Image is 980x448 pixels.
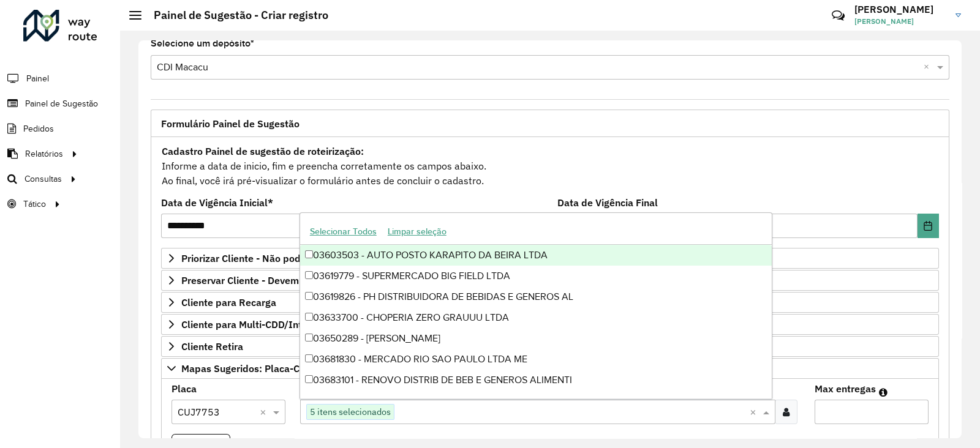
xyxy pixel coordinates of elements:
[854,16,946,27] span: [PERSON_NAME]
[300,390,772,411] div: 03687936 - [PERSON_NAME]
[260,405,270,419] span: Clear all
[161,119,300,129] span: Formulário Painel de Sugestão
[181,364,325,373] span: Mapas Sugeridos: Placa-Cliente
[26,72,49,85] span: Painel
[300,370,772,390] div: 03683101 - RENOVO DISTRIB DE BEB E GENEROS ALIMENTI
[181,297,276,307] span: Cliente para Recarga
[161,195,273,210] label: Data de Vigência Inicial
[181,275,431,285] span: Preservar Cliente - Devem ficar no buffer, não roteirizar
[825,2,851,29] a: Contato Rápido
[161,143,939,189] div: Informe a data de inicio, fim e preencha corretamente os campos abaixo. Ao final, você irá pré-vi...
[557,195,658,210] label: Data de Vigência Final
[304,222,382,241] button: Selecionar Todos
[162,145,364,157] strong: Cadastro Painel de sugestão de roteirização:
[23,122,54,135] span: Pedidos
[924,60,934,75] span: Clear all
[25,97,98,110] span: Painel de Sugestão
[24,173,62,185] span: Consultas
[161,248,939,269] a: Priorizar Cliente - Não podem ficar no buffer
[141,9,328,22] h2: Painel de Sugestão - Criar registro
[300,286,772,307] div: 03619826 - PH DISTRIBUIDORA DE BEBIDAS E GENEROS AL
[300,212,773,399] ng-dropdown-panel: Options list
[854,4,946,15] h3: [PERSON_NAME]
[25,147,63,160] span: Relatórios
[750,405,760,419] span: Clear all
[181,319,354,329] span: Cliente para Multi-CDD/Internalização
[300,245,772,266] div: 03603503 - AUTO POSTO KARAPITO DA BEIRA LTDA
[300,349,772,370] div: 03681830 - MERCADO RIO SAO PAULO LTDA ME
[161,270,939,291] a: Preservar Cliente - Devem ficar no buffer, não roteirizar
[161,292,939,313] a: Cliente para Recarga
[815,381,876,396] label: Max entregas
[161,314,939,335] a: Cliente para Multi-CDD/Internalização
[181,253,382,263] span: Priorizar Cliente - Não podem ficar no buffer
[307,405,394,419] span: 5 itens selecionados
[300,266,772,286] div: 03619779 - SUPERMERCADO BIG FIELD LTDA
[161,336,939,357] a: Cliente Retira
[161,358,939,379] a: Mapas Sugeridos: Placa-Cliente
[300,328,772,349] div: 03650289 - [PERSON_NAME]
[23,198,46,211] span: Tático
[181,342,243,351] span: Cliente Retira
[171,381,197,396] label: Placa
[918,214,939,238] button: Choose Date
[382,222,452,241] button: Limpar seleção
[879,387,888,397] em: Máximo de clientes que serão colocados na mesma rota com os clientes informados
[151,36,254,51] label: Selecione um depósito
[300,307,772,328] div: 03633700 - CHOPERIA ZERO GRAUUU LTDA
